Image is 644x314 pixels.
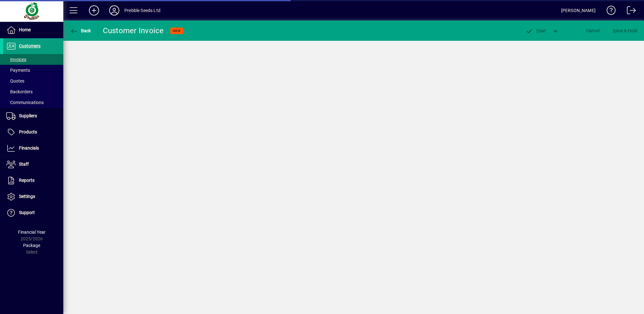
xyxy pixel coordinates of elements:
div: Customer Invoice [103,26,164,36]
a: Logout [622,1,636,22]
span: Staff [19,162,29,167]
div: Prebble Seeds Ltd [124,5,160,15]
span: Quotes [6,78,24,83]
a: Knowledge Base [602,1,616,22]
a: Backorders [3,86,63,97]
button: Add [84,5,104,16]
a: Communications [3,97,63,108]
a: Quotes [3,76,63,86]
span: ost [525,28,546,33]
a: Suppliers [3,108,63,124]
button: Post [522,25,549,36]
span: Backorders [6,89,33,94]
span: P [536,28,539,33]
span: ave & Hold [613,26,637,36]
span: Products [19,129,37,134]
span: Support [19,210,35,215]
span: Payments [6,68,30,73]
button: Profile [104,5,124,16]
button: Back [68,25,93,36]
span: Home [19,27,31,32]
a: Payments [3,65,63,76]
span: Suppliers [19,113,37,118]
a: Support [3,205,63,221]
span: Package [23,243,40,248]
app-page-header-button: Back [63,25,98,36]
span: Communications [6,100,44,105]
span: Reports [19,178,34,183]
span: NEW [173,29,181,33]
span: Customers [19,43,41,48]
a: Financials [3,140,63,156]
a: Settings [3,189,63,205]
a: Invoices [3,54,63,65]
span: Financial Year [18,230,46,235]
span: Invoices [6,57,26,62]
a: Staff [3,157,63,172]
span: Financials [19,145,39,151]
button: Save & Hold [611,25,639,36]
a: Reports [3,173,63,188]
span: Back [70,28,91,33]
div: [PERSON_NAME] [561,5,596,15]
span: Settings [19,194,35,199]
a: Home [3,22,63,38]
a: Products [3,124,63,140]
span: S [613,28,616,33]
